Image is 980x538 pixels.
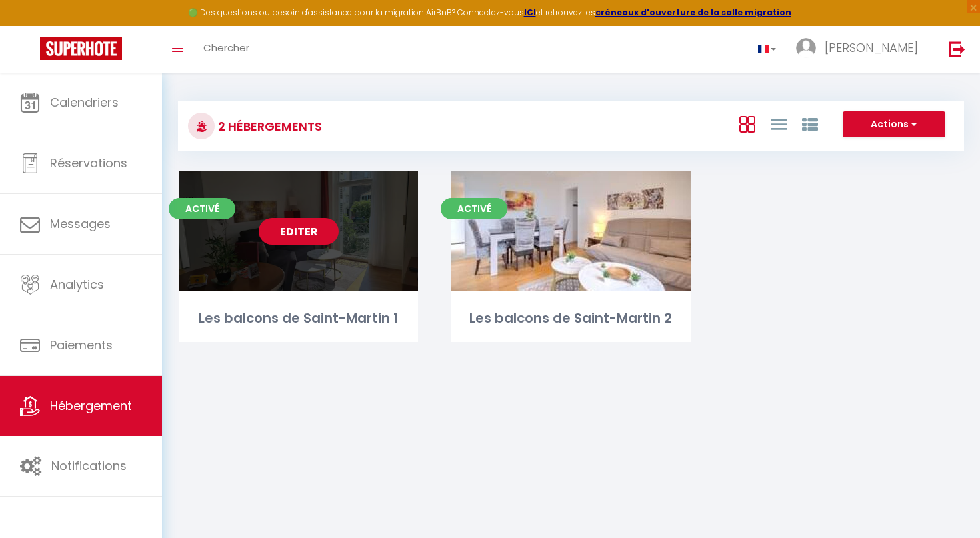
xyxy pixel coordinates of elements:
span: Notifications [51,457,127,474]
img: logout [949,41,965,57]
span: Paiements [50,337,113,353]
span: Messages [50,215,111,232]
a: Editer [259,218,339,245]
span: [PERSON_NAME] [825,39,918,56]
span: Analytics [50,276,104,293]
a: Vue en Box [739,113,755,135]
span: Calendriers [50,94,119,111]
span: Réservations [50,155,127,171]
a: Chercher [193,26,259,73]
a: ... [PERSON_NAME] [786,26,935,73]
button: Ouvrir le widget de chat LiveChat [11,5,51,45]
img: ... [796,38,816,58]
div: Les balcons de Saint-Martin 2 [451,308,690,329]
button: Actions [843,111,945,138]
h3: 2 Hébergements [215,111,322,141]
a: créneaux d'ouverture de la salle migration [595,7,791,18]
span: Chercher [203,41,249,55]
span: Hébergement [50,397,132,414]
span: Activé [169,198,235,219]
a: ICI [524,7,536,18]
span: Activé [441,198,507,219]
a: Vue en Liste [771,113,787,135]
img: Super Booking [40,37,122,60]
a: Vue par Groupe [802,113,818,135]
div: Les balcons de Saint-Martin 1 [179,308,418,329]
